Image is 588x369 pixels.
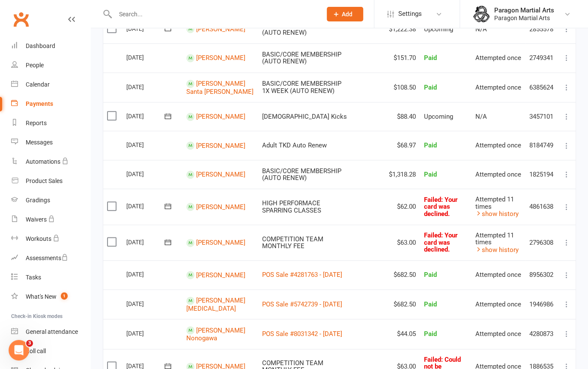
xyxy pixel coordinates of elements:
[475,113,487,120] span: N/A
[475,330,521,338] span: Attempted once
[475,54,521,62] span: Attempted once
[494,14,554,22] div: Paragon Martial Arts
[262,113,347,120] span: [DEMOGRAPHIC_DATA] Kicks
[424,25,453,33] span: Upcoming
[262,141,327,149] span: Adult TKD Auto Renew
[26,274,41,281] div: Tasks
[11,114,90,133] a: Reports
[26,348,46,354] div: Roll call
[262,271,342,279] a: POS Sale #4281763 - [DATE]
[525,15,558,44] td: 2855578
[525,225,558,261] td: 2796308
[11,191,90,210] a: Gradings
[11,210,90,229] a: Waivers
[126,327,166,340] div: [DATE]
[327,7,363,21] button: Add
[262,199,321,214] span: HIGH PERFORMACE SPARRING CLASSES
[398,4,422,24] span: Settings
[385,72,420,102] td: $108.50
[11,56,90,75] a: People
[424,196,457,218] span: : Your card was declined.
[424,54,436,62] span: Paid
[262,330,342,338] a: POS Sale #8031342 - [DATE]
[26,177,63,184] div: Product Sales
[196,271,245,279] a: [PERSON_NAME]
[26,120,47,126] div: Reports
[26,197,50,204] div: Gradings
[196,239,245,246] a: [PERSON_NAME]
[473,6,490,23] img: thumb_image1511995586.png
[126,297,166,310] div: [DATE]
[26,293,57,300] div: What's New
[11,152,90,171] a: Automations
[196,203,245,210] a: [PERSON_NAME]
[424,171,436,178] span: Paid
[11,229,90,249] a: Workouts
[385,102,420,131] td: $88.40
[126,138,166,151] div: [DATE]
[26,100,53,107] div: Payments
[385,160,420,189] td: $1,318.28
[525,189,558,225] td: 4861638
[475,300,521,308] span: Attempted once
[424,113,453,120] span: Upcoming
[26,328,78,335] div: General attendance
[424,231,457,253] span: : Your card was declined.
[385,131,420,160] td: $68.97
[424,231,457,253] span: Failed
[385,189,420,225] td: $62.00
[262,235,323,250] span: COMPETITION TEAM MONTHLY FEE
[475,25,487,33] span: N/A
[11,287,90,306] a: What's New1
[385,289,420,319] td: $682.50
[26,340,33,347] span: 3
[26,62,44,69] div: People
[475,271,521,279] span: Attempted once
[26,235,51,242] div: Workouts
[26,42,55,49] div: Dashboard
[475,246,519,254] a: show history
[26,255,68,261] div: Assessments
[10,9,32,30] a: Clubworx
[196,25,245,33] a: [PERSON_NAME]
[196,54,245,62] a: [PERSON_NAME]
[525,289,558,319] td: 1946986
[61,292,68,300] span: 1
[9,340,29,360] iframe: Intercom live chat
[26,81,50,88] div: Calendar
[11,36,90,56] a: Dashboard
[11,249,90,268] a: Assessments
[424,84,436,91] span: Paid
[475,231,514,246] span: Attempted 11 times
[186,80,254,96] a: [PERSON_NAME] Santa [PERSON_NAME]
[262,21,341,36] span: BASIC/CORE MEMBERSHIP (AUTO RENEW)
[186,326,245,342] a: [PERSON_NAME] Nonogawa
[126,109,166,123] div: [DATE]
[262,300,342,308] a: POS Sale #5742739 - [DATE]
[525,72,558,102] td: 6385624
[196,171,245,178] a: [PERSON_NAME]
[126,167,166,180] div: [DATE]
[525,43,558,72] td: 2749341
[494,6,554,14] div: Paragon Martial Arts
[126,22,166,35] div: [DATE]
[262,167,341,182] span: BASIC/CORE MEMBERSHIP (AUTO RENEW)
[11,75,90,94] a: Calendar
[424,141,436,149] span: Paid
[126,199,166,213] div: [DATE]
[475,141,521,149] span: Attempted once
[186,297,245,312] a: [PERSON_NAME][MEDICAL_DATA]
[126,235,166,249] div: [DATE]
[126,267,166,281] div: [DATE]
[196,113,245,120] a: [PERSON_NAME]
[385,319,420,348] td: $44.05
[385,260,420,289] td: $682.50
[475,210,519,218] a: show history
[475,171,521,178] span: Attempted once
[262,80,341,95] span: BASIC/CORE MEMBERSHIP 1X WEEK (AUTO RENEW)
[424,300,436,308] span: Paid
[11,133,90,152] a: Messages
[342,11,352,18] span: Add
[424,196,457,218] span: Failed
[11,171,90,191] a: Product Sales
